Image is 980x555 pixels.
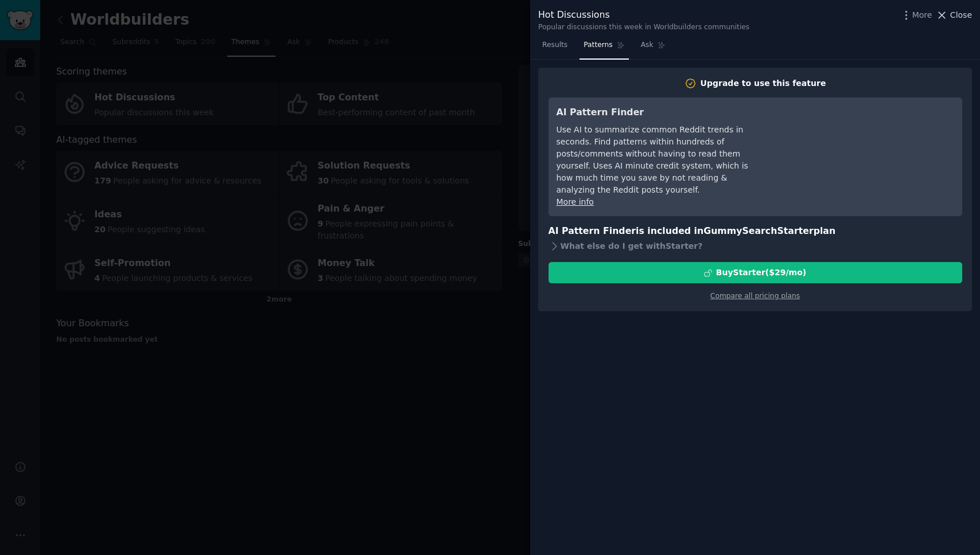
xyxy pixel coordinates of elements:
[912,9,932,21] span: More
[701,77,826,89] div: Upgrade to use this feature
[950,9,972,21] span: Close
[637,36,670,60] a: Ask
[641,40,654,50] span: Ask
[557,105,766,120] h3: AI Pattern Finder
[710,292,800,300] a: Compare all pricing plans
[557,197,594,206] a: More info
[538,36,571,60] a: Results
[538,8,749,22] div: Hot Discussions
[716,267,806,279] div: Buy Starter ($ 29 /mo )
[936,9,972,21] button: Close
[549,224,962,239] h3: AI Pattern Finder is included in plan
[900,9,932,21] button: More
[584,40,612,50] span: Patterns
[542,40,567,50] span: Results
[538,22,749,33] div: Popular discussions this week in Worldbuilders communities
[549,238,962,254] div: What else do I get with Starter ?
[557,124,766,196] div: Use AI to summarize common Reddit trends in seconds. Find patterns within hundreds of posts/comme...
[549,262,962,283] button: BuyStarter($29/mo)
[782,105,954,191] iframe: YouTube video player
[703,225,813,236] span: GummySearch Starter
[580,36,628,60] a: Patterns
